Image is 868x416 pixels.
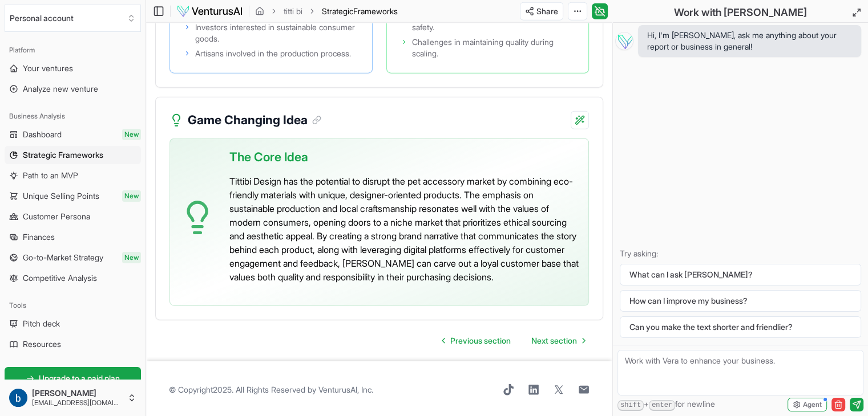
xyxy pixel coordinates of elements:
span: Upgrade to a paid plan [39,373,120,384]
a: Finances [5,228,141,246]
span: StrategicFrameworks [322,6,398,17]
a: titti bi [284,6,302,17]
span: New [122,129,141,140]
button: What can I ask [PERSON_NAME]? [620,264,861,286]
span: Unique Selling Points [23,190,99,202]
nav: pagination [433,329,594,352]
span: Investors interested in sustainable consumer goods. [195,22,358,44]
span: Dashboard [23,129,62,140]
span: Customer Persona [23,211,90,222]
span: Artisans involved in the production process. [195,48,351,59]
a: Unique Selling PointsNew [5,187,141,205]
a: Go-to-Market StrategyNew [5,248,141,267]
a: Path to an MVP [5,166,141,185]
a: Upgrade to a paid plan [5,367,141,390]
span: © Copyright 2025 . All Rights Reserved by . [169,384,373,395]
button: Share [520,2,563,21]
span: Path to an MVP [23,170,78,181]
kbd: shift [617,400,644,411]
div: Platform [5,41,141,59]
span: [EMAIL_ADDRESS][DOMAIN_NAME] [32,398,123,407]
h3: Game Changing Idea [188,111,321,129]
button: [PERSON_NAME][EMAIL_ADDRESS][DOMAIN_NAME] [5,384,141,411]
a: Your ventures [5,59,141,78]
a: Go to next page [522,329,594,352]
div: Tools [5,296,141,315]
span: Finances [23,231,55,243]
p: Tittibi Design has the potential to disrupt the pet accessory market by combining eco-friendly ma... [229,174,579,284]
a: DashboardNew [5,125,141,144]
span: Pitch deck [23,318,60,329]
button: Can you make the text shorter and friendlier? [620,316,861,338]
a: Go to previous page [433,329,520,352]
img: ACg8ocKN1O6VXWVnUT76BmuQC1x7Dimt2km_k-tvmqSR9SQYTMPccw=s96-c [9,389,27,407]
p: Try asking: [620,248,861,259]
a: Strategic Frameworks [5,146,141,164]
span: Next section [531,335,577,346]
span: Agent [803,400,822,409]
a: VenturusAI, Inc [318,385,372,394]
span: New [122,190,141,202]
span: The Core Idea [229,148,308,166]
span: Analyze new venture [23,83,98,95]
a: Pitch deck [5,315,141,333]
div: Business Analysis [5,107,141,125]
button: Select an organization [5,5,141,32]
span: Share [536,6,558,17]
span: Challenges in maintaining quality during scaling. [412,36,575,59]
img: logo [176,5,243,18]
span: Your ventures [23,63,73,74]
button: Agent [788,398,827,411]
h2: Work with [PERSON_NAME] [674,5,807,21]
button: How can I improve my business? [620,290,861,312]
img: Vera [615,32,633,50]
span: Competitive Analysis [23,272,97,284]
a: Customer Persona [5,207,141,226]
kbd: enter [649,400,675,411]
a: Resources [5,335,141,353]
a: Analyze new venture [5,80,141,98]
span: Go-to-Market Strategy [23,252,103,263]
span: Previous section [450,335,511,346]
span: Strategic Frameworks [23,149,103,161]
span: New [122,252,141,263]
nav: breadcrumb [255,6,398,17]
span: Frameworks [353,6,398,16]
span: + for newline [617,398,715,411]
a: Competitive Analysis [5,269,141,287]
span: Resources [23,338,61,350]
span: Hi, I'm [PERSON_NAME], ask me anything about your report or business in general! [647,30,852,52]
span: [PERSON_NAME] [32,388,123,398]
